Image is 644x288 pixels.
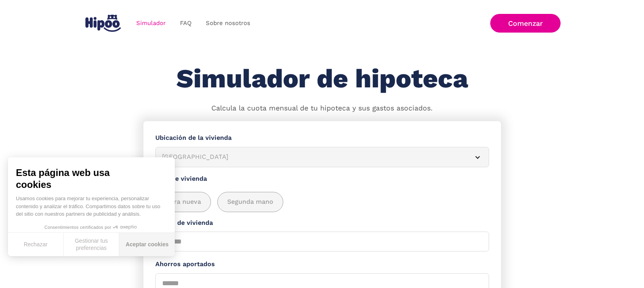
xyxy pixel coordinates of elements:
a: FAQ [173,15,199,31]
p: Calcula la cuota mensual de tu hipoteca y sus gastos asociados. [211,103,433,114]
article: [GEOGRAPHIC_DATA] [155,147,489,167]
div: add_description_here [155,192,489,212]
div: [GEOGRAPHIC_DATA] [162,152,463,162]
span: Segunda mano [227,197,273,207]
label: Ahorros aportados [155,259,489,269]
a: home [84,12,123,35]
label: Precio de vivienda [155,218,489,228]
a: Simulador [129,15,173,31]
a: Comenzar [490,14,561,33]
label: Tipo de vivienda [155,174,489,184]
h1: Simulador de hipoteca [176,64,468,93]
label: Ubicación de la vivienda [155,133,489,143]
span: Obra nueva [165,197,201,207]
a: Sobre nosotros [199,15,257,31]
